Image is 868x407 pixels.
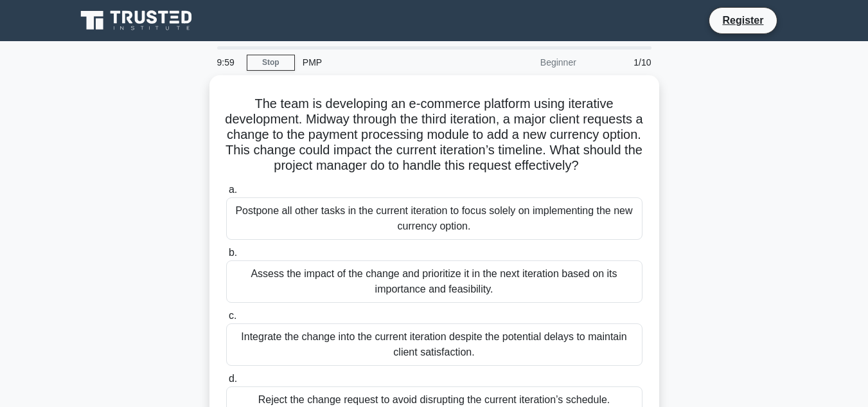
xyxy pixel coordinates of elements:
span: d. [229,373,237,384]
a: Register [714,12,771,28]
div: PMP [295,50,472,75]
div: Beginner [472,50,584,75]
div: 1/10 [584,50,659,75]
div: Postpone all other tasks in the current iteration to focus solely on implementing the new currenc... [226,197,642,240]
div: Assess the impact of the change and prioritize it in the next iteration based on its importance a... [226,260,642,303]
span: b. [229,247,237,258]
h5: The team is developing an e-commerce platform using iterative development. Midway through the thi... [225,96,644,174]
span: a. [229,184,237,195]
span: c. [229,310,236,321]
a: Stop [247,55,295,71]
div: 9:59 [209,50,247,75]
div: Integrate the change into the current iteration despite the potential delays to maintain client s... [226,323,642,366]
